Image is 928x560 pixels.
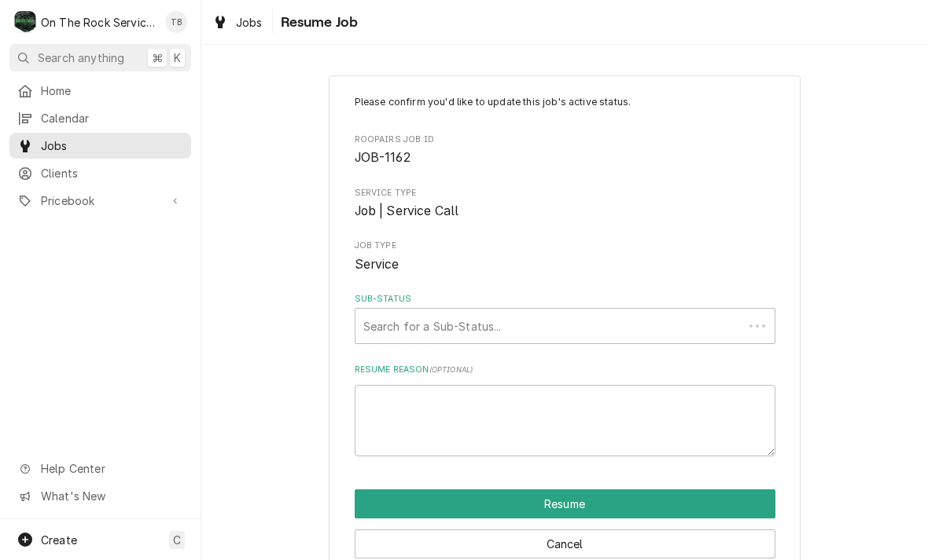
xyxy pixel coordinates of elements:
[355,95,775,109] p: Please confirm you'd like to update this job's active status.
[9,483,191,509] a: Go to What's New
[355,364,775,456] div: Resume Reason
[355,489,775,518] button: Resume
[355,240,775,252] span: Job Type
[165,11,187,33] div: Todd Brady's Avatar
[429,365,473,374] span: ( optional )
[9,78,191,104] a: Home
[276,12,359,33] span: Resume Job
[355,187,775,221] div: Service Type
[9,133,191,159] a: Jobs
[41,533,77,547] span: Create
[355,202,775,221] span: Service Type
[355,364,775,376] label: Resume Reason
[355,134,775,167] div: Roopairs Job ID
[41,460,182,477] span: Help Center
[9,160,191,186] a: Clients
[14,11,36,33] div: On The Rock Services's Avatar
[355,187,775,199] span: Service Type
[236,14,263,31] span: Jobs
[41,192,160,209] span: Pricebook
[9,456,191,481] a: Go to Help Center
[165,11,187,33] div: TB
[355,203,459,218] span: Job | Service Call
[14,11,36,33] div: O
[355,518,775,558] div: Button Group Row
[355,148,775,167] span: Roopairs Job ID
[41,165,183,181] span: Clients
[9,44,191,71] button: Search anything⌘K
[355,293,775,306] label: Sub-Status
[38,49,124,66] span: Search anything
[41,110,183,126] span: Calendar
[9,105,191,131] a: Calendar
[206,9,269,35] a: Jobs
[355,293,775,344] div: Sub-Status
[355,489,775,558] div: Button Group
[355,134,775,146] span: Roopairs Job ID
[9,188,191,214] a: Go to Pricebook
[355,529,775,558] button: Cancel
[355,95,775,456] div: Job Active Form
[41,488,182,504] span: What's New
[174,49,181,66] span: K
[355,257,400,272] span: Service
[355,150,411,165] span: JOB-1162
[41,14,157,31] div: On The Rock Services
[355,489,775,518] div: Button Group Row
[41,82,183,99] span: Home
[355,255,775,274] span: Job Type
[355,240,775,273] div: Job Type
[152,49,163,66] span: ⌘
[41,137,183,154] span: Jobs
[173,532,181,548] span: C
